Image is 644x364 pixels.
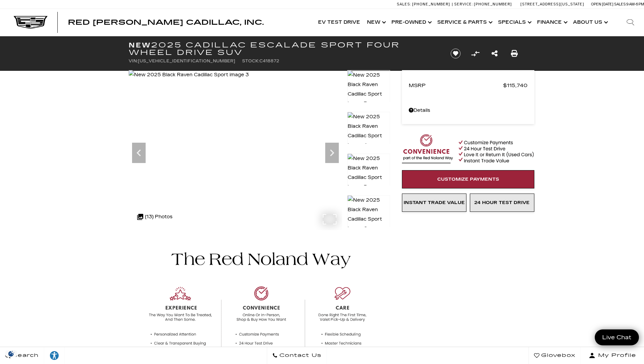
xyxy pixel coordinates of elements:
span: [PHONE_NUMBER] [474,2,512,6]
a: Details [409,106,528,115]
button: Open user profile menu [581,347,644,364]
a: Instant Trade Value [402,194,466,212]
img: New 2025 Black Raven Cadillac Sport image 4 [347,112,390,150]
span: Sales: [614,2,626,6]
span: Contact Us [278,351,321,360]
span: Sales: [397,2,411,6]
img: New 2025 Black Raven Cadillac Sport image 3 [347,70,390,109]
span: 9 AM-6 PM [626,2,644,6]
a: New [364,9,388,36]
a: Specials [495,9,534,36]
span: My Profile [595,351,636,360]
img: New 2025 Black Raven Cadillac Sport image 3 [129,70,249,80]
span: $115,740 [503,81,528,90]
div: Previous [132,143,146,163]
strong: New [129,41,151,49]
img: New 2025 Black Raven Cadillac Sport image 6 [347,195,390,234]
div: Search [617,9,644,36]
span: C418872 [259,59,279,63]
a: Service: [PHONE_NUMBER] [452,2,514,6]
a: Red [PERSON_NAME] Cadillac, Inc. [68,19,264,26]
a: Service & Parts [434,9,495,36]
span: [PHONE_NUMBER] [412,2,450,6]
a: Explore your accessibility options [44,347,65,364]
a: Customize Payments [402,170,534,188]
span: Instant Trade Value [404,200,465,205]
button: Save vehicle [448,48,463,59]
a: Glovebox [529,347,581,364]
h1: 2025 Cadillac Escalade Sport Four Wheel Drive SUV [129,41,439,56]
a: EV Test Drive [315,9,364,36]
a: About Us [570,9,610,36]
div: Privacy Settings [3,350,19,357]
a: 24 Hour Test Drive [470,194,534,212]
span: Customize Payments [437,177,499,182]
a: Live Chat [595,329,639,345]
a: MSRP $115,740 [409,81,528,90]
a: Finance [534,9,570,36]
span: [US_VEHICLE_IDENTIFICATION_NUMBER] [138,59,235,63]
a: Share this New 2025 Cadillac Escalade Sport Four Wheel Drive SUV [492,49,498,58]
span: Service: [454,2,473,6]
span: Glovebox [539,351,575,360]
a: Print this New 2025 Cadillac Escalade Sport Four Wheel Drive SUV [511,49,518,58]
div: Explore your accessibility options [44,350,65,361]
a: Sales: [PHONE_NUMBER] [397,2,452,6]
a: Pre-Owned [388,9,434,36]
button: Compare Vehicle [470,48,480,59]
div: Next [325,143,339,163]
span: 24 Hour Test Drive [474,200,530,205]
img: New 2025 Black Raven Cadillac Sport image 5 [347,154,390,192]
span: Red [PERSON_NAME] Cadillac, Inc. [68,18,264,26]
span: Stock: [242,59,259,63]
span: MSRP [409,81,503,90]
img: Cadillac Dark Logo with Cadillac White Text [14,16,48,29]
div: (13) Photos [134,209,176,225]
a: Contact Us [267,347,327,364]
span: Live Chat [599,333,635,341]
a: [STREET_ADDRESS][US_STATE] [520,2,584,6]
iframe: YouTube video player [402,215,534,322]
span: Open [DATE] [591,2,613,6]
span: Search [11,351,39,360]
span: VIN: [129,59,138,63]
